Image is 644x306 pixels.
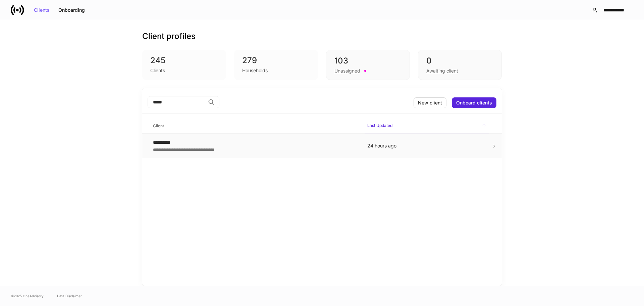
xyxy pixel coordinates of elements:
div: Unassigned [334,68,360,74]
div: Onboarding [58,8,85,12]
div: New client [418,100,442,105]
h3: Client profiles [142,31,196,42]
div: 245 [150,55,218,66]
button: Clients [30,5,54,15]
span: Client [150,119,359,133]
div: Awaiting client [426,68,458,74]
button: New client [414,97,446,108]
div: 103Unassigned [326,50,410,80]
span: Last Updated [365,119,489,133]
div: Clients [34,8,50,12]
div: 279 [242,55,310,66]
div: Clients [150,67,165,74]
span: © 2025 OneAdvisory [11,293,44,299]
button: Onboarding [54,5,89,15]
a: Data Disclaimer [57,293,82,299]
button: Onboard clients [452,97,496,108]
p: 24 hours ago [367,142,486,149]
div: Households [242,67,268,74]
div: 103 [334,55,401,66]
div: 0 [426,55,493,66]
div: Onboard clients [456,100,492,105]
h6: Last Updated [367,122,392,129]
div: 0Awaiting client [418,50,502,80]
h6: Client [153,123,164,129]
